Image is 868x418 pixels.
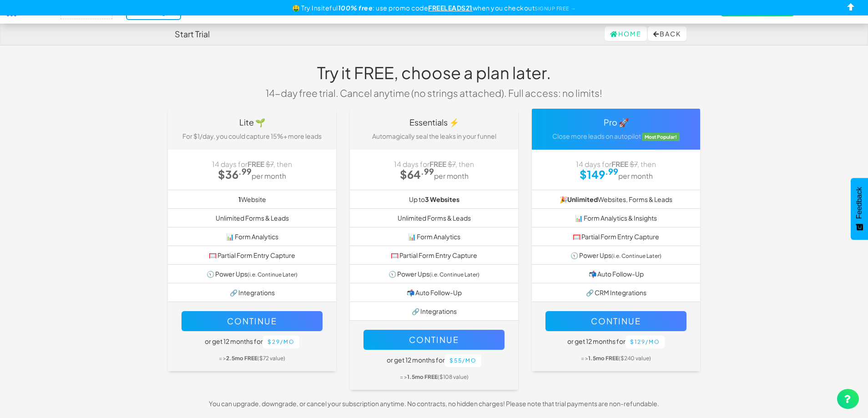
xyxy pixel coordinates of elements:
b: 1 [238,195,241,203]
li: 📬 Auto Follow-Up [532,264,700,283]
strike: $7 [630,160,637,168]
button: Continue [363,330,505,350]
h5: or get 12 months for [182,336,323,348]
li: 🥅 Partial Form Entry Capture [532,227,700,246]
li: 🔗 CRM Integrations [532,283,700,302]
li: 🔗 Integrations [168,283,336,302]
h4: Essentials ⚡ [357,118,511,127]
li: 🕥 Power Ups [168,264,336,283]
span: Feedback [855,187,863,219]
strong: Unlimited [567,195,598,203]
h4: Start Trial [175,30,210,39]
small: per month [252,171,286,180]
b: 1.5mo FREE [588,355,619,362]
button: Feedback - Show survey [851,178,868,240]
button: Back [648,26,686,41]
strong: FREE [611,160,628,168]
p: You can upgrade, downgrade, or cancel your subscription anytime. No contracts, no hidden charges!... [161,399,707,408]
li: 📊 Form Analytics & Insights [532,208,700,227]
p: Automagically seal the leaks in your funnel [357,131,511,141]
b: 3 Websites [425,195,459,203]
p: 14-day free trial. Cancel anytime (no strings attached). Full access: no limits! [259,86,609,100]
sup: .99 [605,166,618,176]
li: 🔗 Integrations [350,302,518,321]
strong: FREE [247,160,264,168]
span: Most Popular! [642,133,680,141]
li: Up to [350,190,518,209]
h4: Lite 🌱 [175,118,329,127]
h1: Try it FREE, choose a plan later. [259,64,609,82]
li: 📬 Auto Follow-Up [350,283,518,302]
span: 14 days for , then [394,160,474,168]
strong: $64 [400,167,434,181]
button: $29/mo [263,336,299,348]
a: Home [605,26,647,41]
strike: $7 [266,160,273,168]
li: 🕥 Power Ups [532,246,700,265]
h5: or get 12 months for [363,354,505,367]
small: (i.e. Continue Later) [429,271,479,278]
button: $129/mo [626,336,665,348]
a: SIGNUP FREE → [535,5,576,11]
b: 1.5mo FREE [407,373,438,380]
span: 14 days for , then [212,160,292,168]
li: 🎉 Websites, Forms & Leads [532,190,700,209]
b: 100% free [338,4,373,12]
small: (i.e. Continue Later) [247,271,298,278]
small: per month [434,171,469,180]
b: 2.5mo FREE [226,355,257,362]
strong: $149 [580,167,618,181]
li: Unlimited Forms & Leads [168,208,336,227]
sup: .99 [421,166,434,176]
li: Unlimited Forms & Leads [350,208,518,227]
h4: Pro 🚀 [539,118,693,127]
small: = > ($240 value) [581,355,651,362]
button: $55/mo [445,354,481,367]
button: Continue [545,311,686,331]
small: = > ($108 value) [400,373,469,380]
li: 🕥 Power Ups [350,264,518,283]
span: Close more leads on autopilot [552,132,641,140]
small: = > ($72 value) [219,355,285,362]
li: 📊 Form Analytics [350,227,518,246]
p: For $1/day, you could capture 15%+ more leads [175,131,329,141]
strong: FREE [429,160,446,168]
li: 🥅 Partial Form Entry Capture [168,246,336,265]
strike: $7 [448,160,455,168]
button: Continue [182,311,323,331]
small: (i.e. Continue Later) [611,252,661,259]
strong: $36 [218,167,252,181]
small: per month [618,171,653,180]
li: 📊 Form Analytics [168,227,336,246]
h5: or get 12 months for [545,336,686,348]
li: Website [168,190,336,209]
span: 14 days for , then [576,160,656,168]
li: 🥅 Partial Form Entry Capture [350,246,518,265]
sup: .99 [238,166,252,176]
u: FREELEADS21 [428,4,473,12]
